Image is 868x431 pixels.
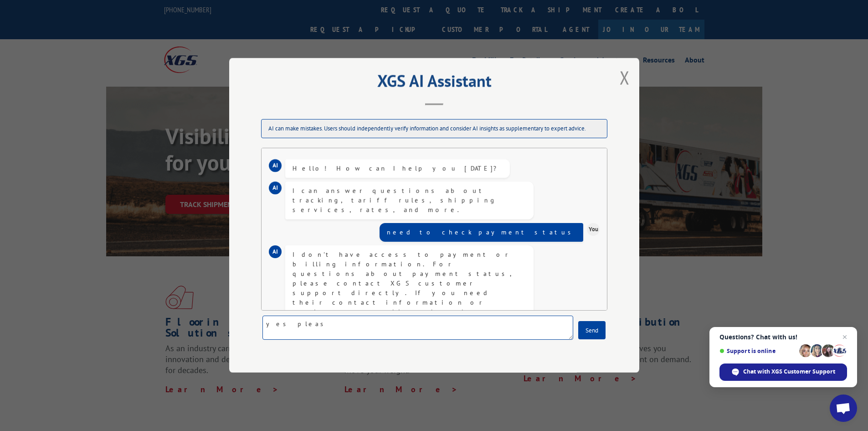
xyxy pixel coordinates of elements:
div: I can answer questions about tracking, tariff rules, shipping services, rates, and more. [293,186,526,215]
span: Chat with XGS Customer Support [719,363,847,381]
div: Hello! How can I help you [DATE]? [293,164,503,173]
span: Chat with XGS Customer Support [743,368,835,376]
button: Close modal [617,65,632,90]
div: need to check payment status [387,228,576,237]
a: Open chat [830,395,857,422]
span: Support is online [719,348,796,354]
h2: XGS AI Assistant [252,74,616,92]
div: AI can make mistakes. Users should independently verify information and consider AI insights as s... [261,119,607,139]
button: Send [578,322,606,340]
div: AI [269,182,282,194]
div: You [587,223,600,236]
div: AI [269,245,282,258]
textarea: yes pleas [262,316,573,340]
div: I don't have access to payment or billing information. For questions about payment status, please... [293,250,526,327]
div: AI [269,159,282,172]
span: Questions? Chat with us! [719,333,847,341]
